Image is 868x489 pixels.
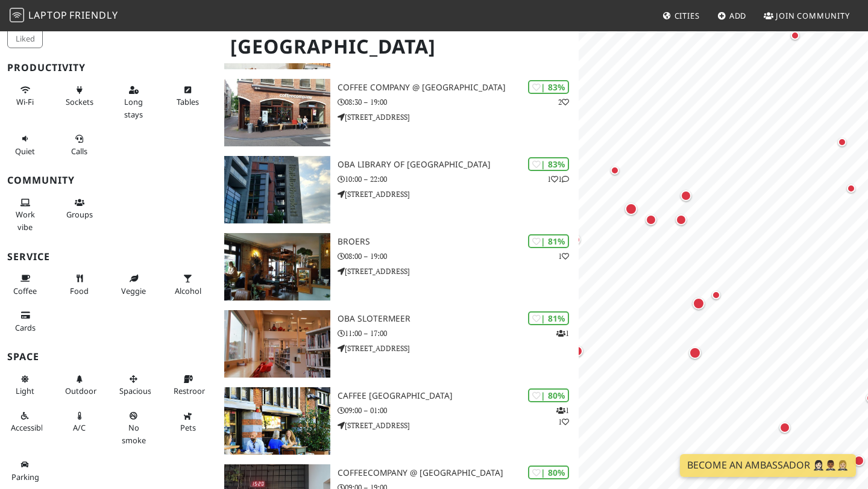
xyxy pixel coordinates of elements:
div: | 80% [528,466,569,479]
button: Food [61,269,97,301]
div: Map marker [835,135,849,149]
button: Work vibe [7,193,43,237]
button: Cards [7,305,43,337]
button: Groups [61,193,97,225]
div: Map marker [643,212,659,228]
p: 08:30 – 19:00 [338,96,579,108]
span: Veggie [121,285,146,296]
button: Restroom [170,369,206,401]
button: Coffee [7,269,43,301]
span: Cities [675,10,700,21]
span: Outdoor area [65,385,96,396]
p: [STREET_ADDRESS] [338,420,579,431]
span: Natural light [16,385,34,396]
span: Pet friendly [180,422,196,433]
button: No smoke [116,406,151,450]
span: Laptop [28,8,68,22]
button: Sockets [61,80,97,112]
span: Power sockets [66,96,93,107]
span: Accessible [11,422,47,433]
h3: Community [7,175,210,186]
a: Cities [658,5,705,26]
h3: Coffee Company @ [GEOGRAPHIC_DATA] [338,83,579,93]
button: Wi-Fi [7,80,43,112]
p: 1 1 [547,173,569,185]
span: People working [16,209,35,232]
div: Map marker [709,288,723,302]
div: Map marker [788,28,802,43]
button: Accessible [7,406,43,438]
div: Map marker [851,453,867,469]
h1: [GEOGRAPHIC_DATA] [221,30,576,63]
h3: Broers [338,237,579,247]
img: OBA Slotermeer [224,310,330,378]
button: Long stays [116,80,151,124]
p: 1 [556,328,569,339]
h3: coffeecompany @ [GEOGRAPHIC_DATA] [338,468,579,478]
button: Calls [61,129,97,161]
img: Broers [224,233,330,301]
p: 1 [558,251,569,262]
a: Become an Ambassador 🤵🏻‍♀️🤵🏾‍♂️🤵🏼‍♀️ [680,454,856,477]
div: Map marker [608,163,622,178]
button: Tables [170,80,206,112]
a: Broers | 81% 1 Broers 08:00 – 19:00 [STREET_ADDRESS] [217,233,579,301]
p: [STREET_ADDRESS] [338,343,579,354]
img: Caffee Oslo [224,387,330,455]
span: Credit cards [15,322,36,333]
h3: Space [7,351,210,363]
div: Map marker [673,212,689,228]
div: Map marker [690,295,707,312]
a: Coffee Company @ Haarlemmerdijk | 83% 2 Coffee Company @ [GEOGRAPHIC_DATA] 08:30 – 19:00 [STREET_... [217,79,579,146]
div: Map marker [844,181,858,196]
div: Map marker [678,188,694,204]
div: | 81% [528,234,569,248]
span: Air conditioned [73,422,86,433]
h3: Service [7,251,210,263]
h3: Caffee [GEOGRAPHIC_DATA] [338,391,579,401]
button: A/C [61,406,97,438]
button: Parking [7,455,43,487]
a: Add [712,5,752,26]
h3: Productivity [7,62,210,73]
p: [STREET_ADDRESS] [338,111,579,123]
p: 09:00 – 01:00 [338,405,579,416]
h3: OBA library of [GEOGRAPHIC_DATA] [338,160,579,170]
p: [STREET_ADDRESS] [338,266,579,277]
div: | 80% [528,388,569,402]
span: Restroom [174,385,209,396]
button: Pets [170,406,206,438]
span: Group tables [66,209,93,220]
div: Map marker [777,420,793,435]
img: OBA library of Amsterdam [224,156,330,223]
p: 08:00 – 19:00 [338,251,579,262]
a: Caffee Oslo | 80% 11 Caffee [GEOGRAPHIC_DATA] 09:00 – 01:00 [STREET_ADDRESS] [217,387,579,455]
img: Coffee Company @ Haarlemmerdijk [224,79,330,146]
h3: OBA Slotermeer [338,314,579,324]
p: [STREET_ADDRESS] [338,188,579,200]
button: Quiet [7,129,43,161]
p: 2 [558,96,569,108]
p: 1 1 [556,405,569,428]
div: | 81% [528,311,569,325]
span: Quiet [15,146,35,157]
span: Spacious [119,385,151,396]
div: Map marker [687,344,703,361]
p: 10:00 – 22:00 [338,173,579,185]
span: Coffee [13,285,37,296]
button: Veggie [116,269,151,301]
button: Spacious [116,369,151,401]
a: LaptopFriendly LaptopFriendly [10,5,118,26]
span: Join Community [776,10,850,21]
span: Video/audio calls [71,146,87,157]
span: Add [729,10,747,21]
div: | 83% [528,157,569,171]
span: Stable Wi-Fi [16,96,34,107]
button: Outdoor [61,369,97,401]
div: Map marker [623,201,640,217]
div: | 83% [528,80,569,94]
span: Long stays [124,96,143,119]
a: Join Community [759,5,855,26]
span: Smoke free [122,422,146,445]
a: OBA Slotermeer | 81% 1 OBA Slotermeer 11:00 – 17:00 [STREET_ADDRESS] [217,310,579,378]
